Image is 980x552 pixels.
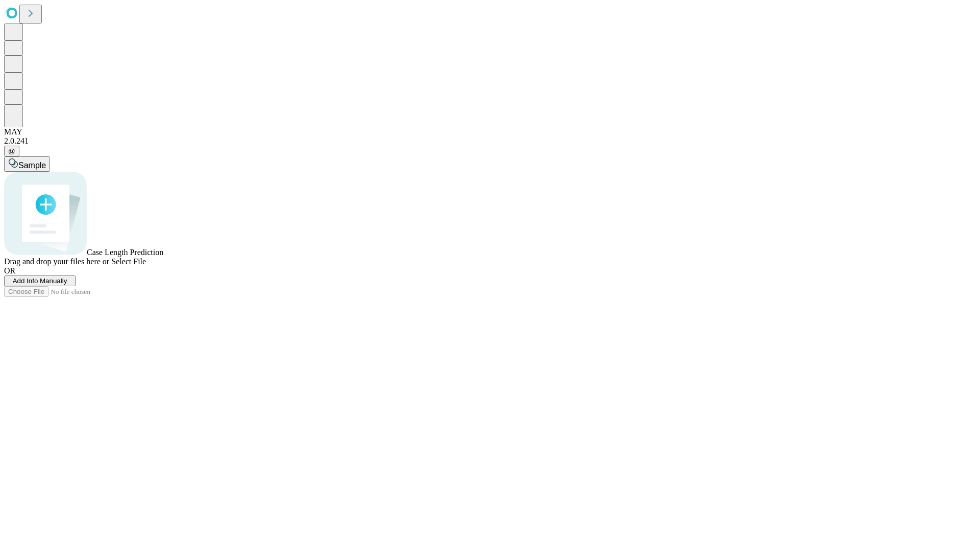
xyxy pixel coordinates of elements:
span: Case Length Prediction [87,248,163,257]
div: MAY [4,127,976,136]
div: 2.0.241 [4,136,976,146]
span: Select File [111,257,146,266]
button: Add Info Manually [4,275,76,286]
span: @ [8,147,15,155]
button: Sample [4,156,50,172]
span: Drag and drop your files here or [4,257,109,266]
span: OR [4,266,15,275]
span: Sample [18,161,46,170]
button: @ [4,146,19,156]
span: Add Info Manually [13,277,67,285]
